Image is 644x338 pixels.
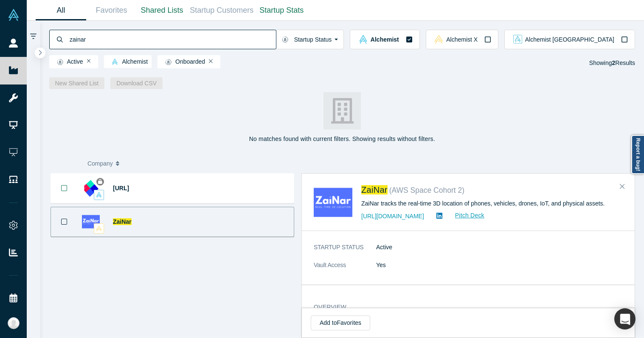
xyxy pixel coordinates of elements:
img: alchemist Vault Logo [359,35,368,44]
img: Startup status [282,36,288,43]
a: [URL] [113,185,129,192]
button: Remove Filter [209,58,213,64]
dd: Yes [376,261,623,270]
a: Pitch Deck [446,211,485,220]
span: Alchemist [GEOGRAPHIC_DATA] [525,37,614,42]
img: company [323,92,361,130]
small: ( AWS Space Cohort 2 ) [389,186,464,194]
a: Favorites [86,0,137,20]
div: ZaiNar tracks the real-time 3D location of phones, vehicles, drones, IoT, and physical assets. [361,199,623,208]
a: Shared Lists [137,0,187,20]
button: Remove Filter [87,58,91,64]
button: Download CSV [110,77,163,89]
button: alchemist Vault LogoAlchemist [350,30,419,49]
img: ZaiNar's Logo [82,213,100,231]
span: Company [87,155,113,172]
strong: 2 [612,59,616,66]
img: Alchemist Vault Logo [8,9,20,21]
img: Startup status [165,59,172,65]
button: Bookmark [51,207,77,237]
img: Startup status [57,59,63,65]
span: Alchemist [371,37,399,42]
a: [URL][DOMAIN_NAME] [361,213,424,220]
h3: overview [314,303,611,312]
button: Company [87,155,150,172]
img: alchemistx Vault Logo [434,35,443,44]
a: Report a bug! [631,135,644,174]
img: alchemist Vault Logo [96,192,102,198]
img: ZaiNar's Logo [314,183,352,222]
span: Onboarded [161,59,205,65]
button: New Shared List [49,77,105,89]
dt: STARTUP STATUS [314,243,376,261]
img: Seventh.ai's Logo [82,179,100,197]
img: alchemist Vault Logo [112,59,118,65]
a: ZaiNar [113,218,132,225]
span: Showing Results [589,59,635,66]
a: Startup Customers [187,0,256,20]
span: Alchemist [108,59,148,65]
a: All [36,0,86,20]
span: Alchemist X [446,37,478,42]
img: Katinka Harsányi's Account [8,317,20,329]
button: Add toFavorites [311,315,370,330]
dd: Active [376,243,623,252]
img: alchemistx Vault Logo [96,225,102,231]
button: Bookmark [51,173,77,203]
button: Startup Status [276,30,344,49]
button: alchemistx Vault LogoAlchemist X [426,30,498,49]
img: alchemist_aj Vault Logo [513,35,522,44]
button: alchemist_aj Vault LogoAlchemist [GEOGRAPHIC_DATA] [504,30,635,49]
h4: No matches found with current filters. Showing results without filters. [49,135,636,143]
dt: Vault Access [314,261,376,279]
button: Close [616,180,629,194]
a: ZaiNar [361,185,388,194]
span: Active [53,59,83,65]
input: Search by company name, class, customer, one-liner or category [69,29,276,49]
a: Startup Stats [256,0,307,20]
